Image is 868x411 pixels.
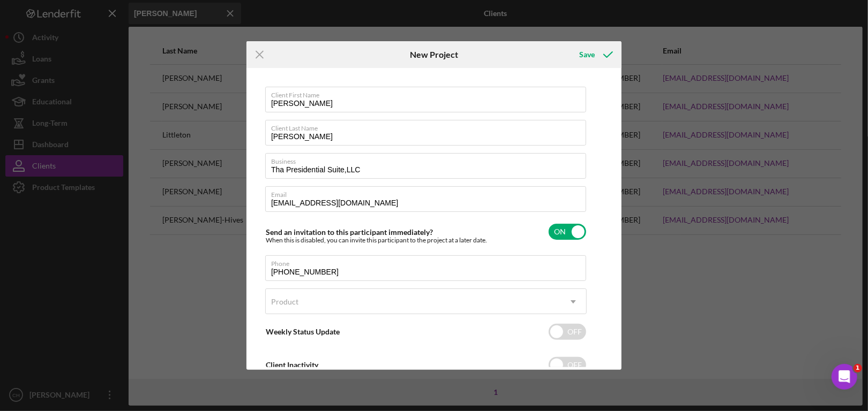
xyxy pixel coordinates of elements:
span: 1 [854,364,862,372]
label: Weekly Status Update [266,327,340,336]
div: When this is disabled, you can invite this participant to the project at a later date. [266,237,487,244]
label: Phone [271,256,586,268]
button: Save [568,44,622,65]
label: Client First Name [271,87,586,99]
div: Product [271,298,298,306]
label: Client Last Name [271,120,586,132]
label: Business [271,154,586,165]
h6: New Project [410,50,458,59]
div: Save [579,44,595,65]
label: Client Inactivity [266,360,318,369]
label: Send an invitation to this participant immediately? [266,227,433,237]
iframe: Intercom live chat [832,364,857,390]
label: Email [271,187,586,199]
